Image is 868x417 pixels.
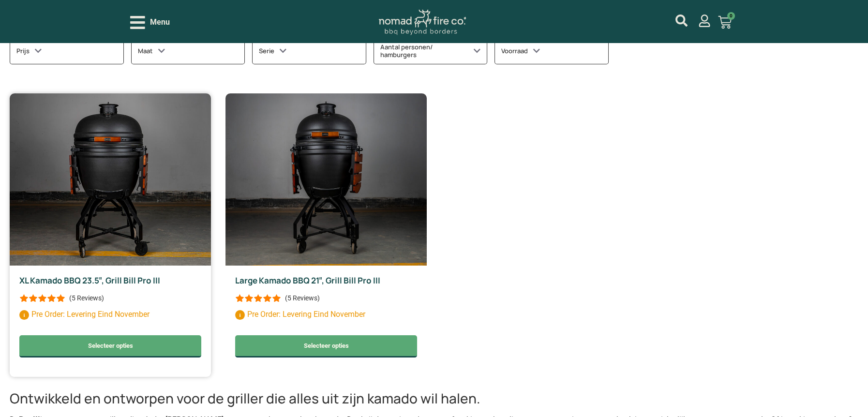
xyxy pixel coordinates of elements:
p: Pre Order: Levering Eind November [19,309,201,320]
span: 0 [727,12,735,20]
h3: Aantal personen/ hamburgers [380,45,481,58]
p: (5 Reviews) [69,294,104,302]
img: Kamado BBQ Grill Bill Pro III Extra Large front [10,93,211,266]
a: Toevoegen aan winkelwagen: “XL Kamado BBQ 23.5", Grill Bill Pro III“ [19,335,201,357]
a: XL Kamado BBQ 23.5″, Grill Bill Pro III [19,275,160,286]
img: Nomad Logo [379,10,466,35]
h3: Ontwikkeld en ontworpen voor de griller die alles uit zijn kamado wil halen. [10,390,858,407]
h3: Maat [138,45,165,58]
h3: Prijs [16,45,42,58]
p: (5 Reviews) [285,294,320,302]
a: 0 [706,10,743,35]
a: mijn account [675,15,688,27]
a: Large Kamado BBQ 21″, Grill Bill Pro III [235,275,380,286]
p: Pre Order: Levering Eind November [235,309,417,320]
a: Toevoegen aan winkelwagen: “Large Kamado BBQ 21", Grill Bill Pro III“ [235,335,417,357]
a: mijn account [698,15,711,27]
h3: Serie [259,45,286,58]
h3: Voorraad [501,45,540,58]
span: Menu [150,16,170,28]
div: Open/Close Menu [130,14,170,31]
img: large kamado pro III grill bill [225,93,427,266]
